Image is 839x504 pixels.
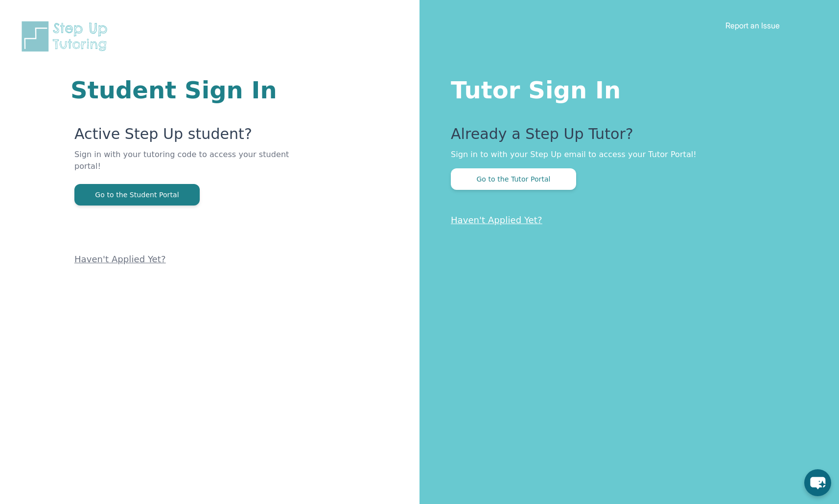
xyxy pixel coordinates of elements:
[74,149,302,184] p: Sign in with your tutoring code to access your student portal!
[451,215,542,225] a: Haven't Applied Yet?
[74,184,200,206] button: Go to the Student Portal
[451,149,800,160] p: Sign in to with your Step Up email to access your Tutor Portal!
[74,125,302,149] p: Active Step Up student?
[451,168,576,190] button: Go to the Tutor Portal
[74,254,166,264] a: Haven't Applied Yet?
[725,21,780,30] a: Report an Issue
[20,20,114,53] img: Step Up Tutoring horizontal logo
[804,469,831,496] button: chat-button
[74,190,200,199] a: Go to the Student Portal
[451,174,576,183] a: Go to the Tutor Portal
[451,125,800,149] p: Already a Step Up Tutor?
[451,74,800,102] h1: Tutor Sign In
[70,78,302,102] h1: Student Sign In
